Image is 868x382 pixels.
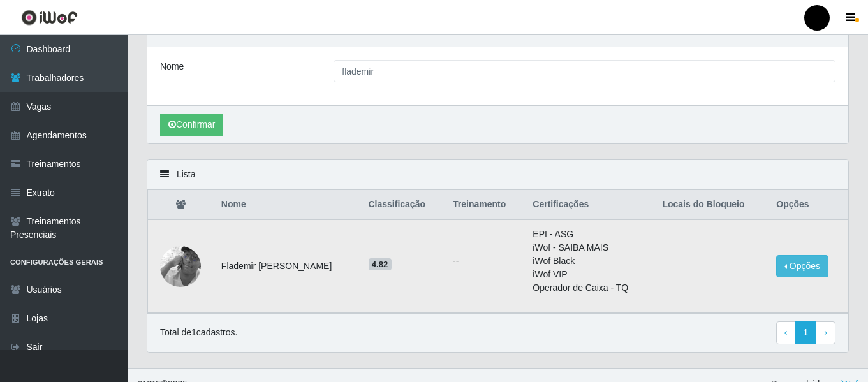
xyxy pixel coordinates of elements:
[445,190,525,220] th: Treinamento
[776,255,828,277] button: Opções
[533,228,647,241] li: EPI - ASG
[769,190,848,220] th: Opções
[525,190,654,220] th: Certificações
[147,160,848,189] div: Lista
[533,268,647,281] li: iWof VIP
[533,254,647,268] li: iWof Black
[824,327,827,337] span: ›
[160,230,201,303] img: 1677862473540.jpeg
[533,241,647,254] li: iWof - SAIBA MAIS
[160,114,223,136] button: Confirmar
[214,219,361,313] td: Flademir [PERSON_NAME]
[654,190,769,220] th: Locais do Bloqueio
[361,190,446,220] th: Classificação
[369,258,392,271] span: 4.82
[453,254,517,268] ul: --
[816,321,835,344] a: Next
[21,10,78,26] img: CoreUI Logo
[795,321,817,344] a: 1
[160,60,184,73] label: Nome
[776,321,796,344] a: Previous
[160,326,237,339] p: Total de 1 cadastros.
[776,321,835,344] nav: pagination
[533,281,647,295] li: Operador de Caixa - TQ
[334,60,835,82] input: Digite o Nome...
[214,190,361,220] th: Nome
[784,327,788,337] span: ‹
